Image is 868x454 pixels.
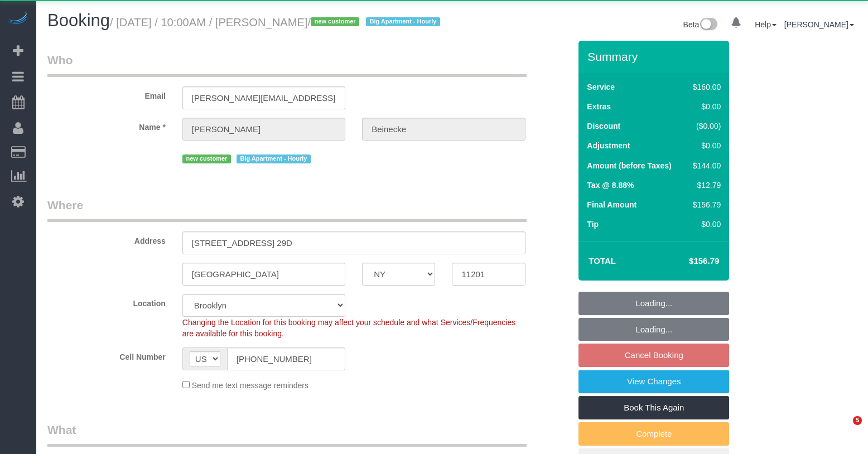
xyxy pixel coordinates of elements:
[47,52,527,77] legend: Who
[688,219,721,230] div: $0.00
[699,18,717,32] img: New interface
[655,257,719,266] h4: $156.79
[587,50,724,63] h3: Summary
[47,197,527,222] legend: Where
[362,118,525,141] input: Last Name
[587,219,599,230] label: Tip
[587,140,630,151] label: Adjustment
[39,347,174,363] label: Cell Number
[578,396,729,419] a: Book This Again
[587,120,620,132] label: Discount
[39,118,174,133] label: Name *
[182,263,345,286] input: City
[688,101,721,112] div: $0.00
[587,101,611,112] label: Extras
[688,180,721,191] div: $12.79
[587,160,671,171] label: Amount (before Taxes)
[110,16,443,28] small: / [DATE] / 10:00AM / [PERSON_NAME]
[39,294,174,309] label: Location
[192,381,308,390] span: Send me text message reminders
[47,11,110,30] span: Booking
[755,20,777,29] a: Help
[688,140,721,151] div: $0.00
[7,11,29,27] img: Automaid Logo
[578,370,729,393] a: View Changes
[182,154,231,163] span: new customer
[784,20,854,29] a: [PERSON_NAME]
[587,180,634,191] label: Tax @ 8.88%
[587,199,636,210] label: Final Amount
[311,17,359,26] span: new customer
[307,16,443,28] span: /
[452,263,525,286] input: Zip Code
[182,318,515,338] span: Changing the Location for this booking may affect your schedule and what Services/Frequencies are...
[830,416,857,443] iframe: Intercom live chat
[688,160,721,171] div: $144.00
[227,347,345,370] input: Cell Number
[683,20,718,29] a: Beta
[182,86,345,109] input: Email
[47,422,527,447] legend: What
[688,199,721,210] div: $156.79
[853,416,862,425] span: 5
[587,81,615,93] label: Service
[366,17,440,26] span: Big Apartment - Hourly
[589,256,616,265] strong: Total
[39,86,174,102] label: Email
[688,81,721,93] div: $160.00
[237,154,311,163] span: Big Apartment - Hourly
[39,231,174,247] label: Address
[688,120,721,132] div: ($0.00)
[182,118,345,141] input: First Name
